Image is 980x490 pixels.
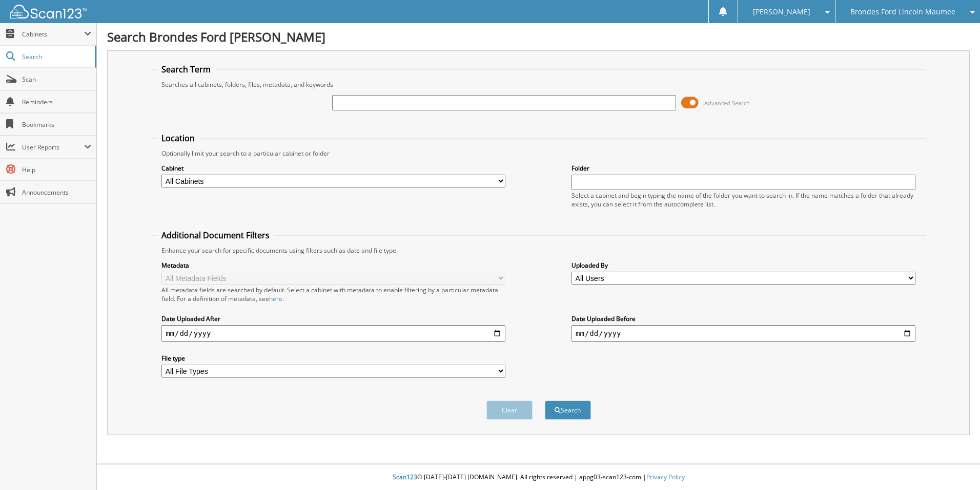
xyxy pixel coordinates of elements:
[571,191,915,209] div: Select a cabinet and begin typing the name of the folder you want to search in. If the name match...
[22,165,91,174] span: Help
[571,314,915,323] label: Date Uploaded Before
[22,98,91,106] span: Reminders
[22,52,90,61] span: Search
[10,5,87,18] img: scan123-logo-white.svg
[22,75,91,84] span: Scan
[22,143,84,152] span: User Reports
[646,473,685,481] a: Privacy Policy
[161,261,505,270] label: Metadata
[753,9,810,15] span: [PERSON_NAME]
[156,246,921,255] div: Enhance your search for specific documents using filters such as date and file type.
[486,401,533,420] button: Clear
[156,64,216,75] legend: Search Term
[393,473,417,481] span: Scan123
[571,164,915,173] label: Folder
[22,188,91,197] span: Announcements
[156,80,921,89] div: Searches all cabinets, folders, files, metadata, and keywords
[571,261,915,270] label: Uploaded By
[545,401,591,420] button: Search
[161,314,505,323] label: Date Uploaded After
[161,164,505,173] label: Cabinet
[22,30,84,39] span: Cabinets
[97,465,980,490] div: © [DATE]-[DATE] [DOMAIN_NAME]. All rights reserved | appg03-scan123-com |
[161,325,505,342] input: start
[269,294,282,303] a: here
[107,28,970,45] h1: Search Brondes Ford [PERSON_NAME]
[22,120,91,129] span: Bookmarks
[704,99,750,107] span: Advanced Search
[156,149,921,158] div: Optionally limit your search to a particular cabinet or folder
[156,133,200,144] legend: Location
[571,325,915,342] input: end
[161,354,505,363] label: File type
[161,286,505,303] div: All metadata fields are searched by default. Select a cabinet with metadata to enable filtering b...
[156,230,275,241] legend: Additional Document Filters
[850,9,955,15] span: Brondes Ford Lincoln Maumee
